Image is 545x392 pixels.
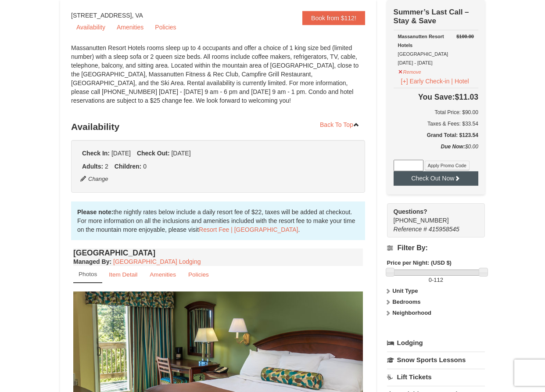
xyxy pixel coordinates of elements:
[387,259,452,266] strong: Price per Night: (USD $)
[109,271,137,278] small: Item Detail
[188,271,209,278] small: Policies
[73,266,102,283] a: Photos
[80,174,109,184] button: Change
[302,11,365,25] a: Book from $112!
[394,207,469,224] span: [PHONE_NUMBER]
[113,258,201,265] a: [GEOGRAPHIC_DATA] Lodging
[398,65,422,76] button: Remove
[429,277,432,283] span: 0
[73,248,363,257] h4: [GEOGRAPHIC_DATA]
[103,266,143,283] a: Item Detail
[394,93,478,101] h4: $11.03
[71,21,111,34] a: Availability
[429,226,459,233] span: 415958545
[387,369,485,385] a: Lift Tickets
[441,144,465,150] strong: Due Now:
[137,150,170,157] strong: Check Out:
[398,34,444,48] strong: Massanutten Resort Hotels
[434,277,443,283] span: 112
[392,309,431,316] strong: Neighborhood
[79,271,97,277] small: Photos
[82,163,103,170] strong: Adults:
[314,118,365,131] a: Back To Top
[418,93,455,101] span: You Save:
[150,21,181,34] a: Policies
[394,142,478,160] div: $0.00
[394,131,478,140] h5: Grand Total: $123.54
[171,150,190,157] span: [DATE]
[394,108,478,117] h6: Total Price: $90.00
[394,119,478,128] div: Taxes & Fees: $33.54
[387,352,485,368] a: Snow Sports Lessons
[398,76,472,86] button: [+] Early Check-in | Hotel
[387,244,485,252] h4: Filter By:
[387,276,485,284] label: -
[150,271,176,278] small: Amenities
[392,288,418,294] strong: Unit Type
[398,32,474,67] div: [GEOGRAPHIC_DATA] [DATE] - [DATE]
[387,335,485,351] a: Lodging
[425,161,470,170] button: Apply Promo Code
[71,118,365,136] h3: Availability
[73,258,109,265] span: Managed By
[71,43,365,114] div: Massanutten Resort Hotels rooms sleep up to 4 occupants and offer a choice of 1 king size bed (li...
[115,163,141,170] strong: Children:
[71,201,365,240] div: the nightly rates below include a daily resort fee of $22, taxes will be added at checkout. For m...
[183,266,215,283] a: Policies
[111,150,131,157] span: [DATE]
[77,209,113,216] strong: Please note:
[199,226,298,233] a: Resort Fee | [GEOGRAPHIC_DATA]
[456,34,474,39] del: $100.00
[144,266,182,283] a: Amenities
[111,21,149,34] a: Amenities
[394,208,427,215] strong: Questions?
[73,258,111,265] strong: :
[392,298,420,305] strong: Bedrooms
[105,163,108,170] span: 2
[143,163,147,170] span: 0
[394,171,478,185] button: Check Out Now
[394,8,469,25] strong: Summer’s Last Call – Stay & Save
[394,226,427,233] span: Reference #
[82,150,110,157] strong: Check In:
